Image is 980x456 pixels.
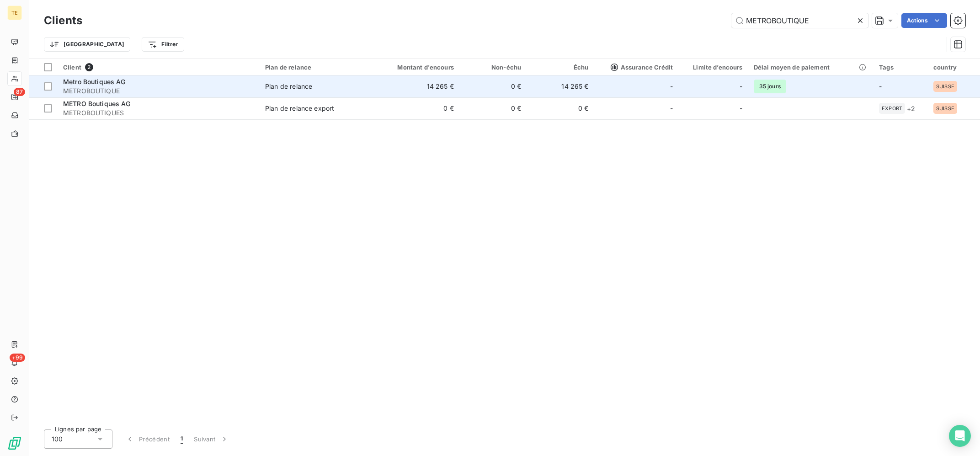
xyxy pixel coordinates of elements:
button: Actions [901,13,947,28]
div: Plan de relance [265,82,312,91]
td: 14 265 € [527,75,594,97]
span: METROBOUTIQUE [63,86,254,96]
h3: Clients [44,12,82,29]
div: Limite d’encours [684,64,742,71]
span: + 2 [907,104,915,113]
div: Open Intercom Messenger [949,425,971,447]
span: SUISSE [936,84,954,89]
span: 1 [181,435,183,444]
td: 0 € [369,97,459,119]
button: Précédent [120,429,175,449]
div: Délai moyen de paiement [754,64,868,71]
span: Client [63,64,81,71]
td: 0 € [527,97,594,119]
span: Metro Boutiques AG [63,78,125,86]
button: Suivant [188,429,234,449]
span: Assurance Crédit [611,64,673,71]
button: [GEOGRAPHIC_DATA] [44,37,130,52]
span: METRO Boutiques AG [63,100,130,107]
td: 0 € [459,97,527,119]
span: 35 jours [754,80,786,93]
button: 1 [175,429,188,449]
div: Tags [879,64,922,71]
div: Montant d'encours [374,64,453,71]
div: Échu [532,64,588,71]
span: - [670,82,673,91]
span: - [879,82,882,90]
div: Plan de relance [265,64,363,71]
span: 100 [52,435,63,444]
span: 87 [14,88,25,96]
div: Non-échu [465,64,521,71]
span: - [740,104,742,113]
div: Plan de relance export [265,104,334,113]
div: country [933,64,975,71]
td: 0 € [459,75,527,97]
span: METROBOUTIQUES [63,108,254,118]
td: 14 265 € [369,75,459,97]
button: Filtrer [142,37,184,52]
span: EXPORT [882,106,902,111]
img: Logo LeanPay [7,436,22,451]
span: - [740,82,742,91]
span: SUISSE [936,106,954,111]
div: TE [7,5,22,20]
input: Rechercher [731,13,868,28]
span: +99 [10,354,25,362]
span: 2 [85,63,93,71]
span: - [670,104,673,113]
